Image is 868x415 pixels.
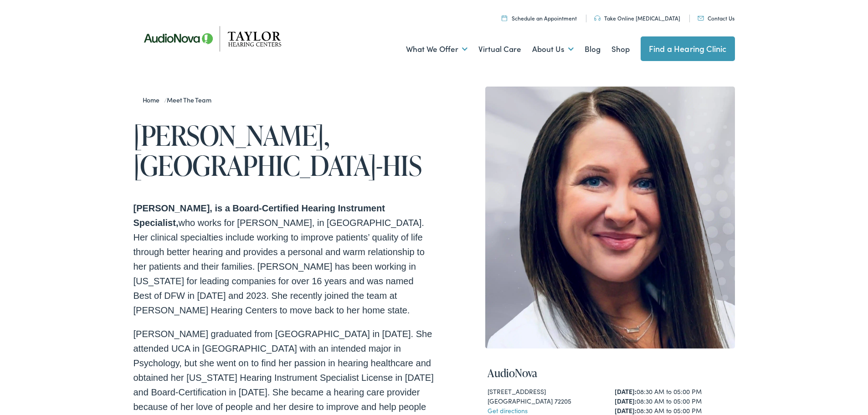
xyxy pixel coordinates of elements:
a: Get directions [488,406,528,415]
a: Take Online [MEDICAL_DATA] [594,14,680,22]
a: Virtual Care [478,32,521,66]
img: utility icon [502,15,507,21]
a: Contact Us [698,14,734,22]
a: Blog [585,32,601,66]
a: Schedule an Appointment [502,14,577,22]
strong: [PERSON_NAME], is a Board-Certified Hearing Instrument Specialist, [134,203,385,228]
a: Home [143,95,164,104]
div: [GEOGRAPHIC_DATA] 72205 [488,396,605,406]
h4: AudioNova [488,367,733,380]
a: Meet the Team [167,95,216,104]
span: / [143,95,216,104]
img: utility icon [594,15,601,21]
div: [STREET_ADDRESS] [488,387,605,396]
h1: [PERSON_NAME], [GEOGRAPHIC_DATA]-HIS [134,120,434,180]
img: Brooke Dunlap is a board certified hearing instrument specialist at Taylor Hearing Centers in Lit... [485,87,735,348]
strong: [DATE]: [615,396,637,405]
strong: [DATE]: [615,406,637,415]
img: utility icon [698,16,704,20]
a: About Us [532,32,574,66]
p: who works for [PERSON_NAME], in [GEOGRAPHIC_DATA]. Her clinical specialties include working to im... [134,201,434,318]
a: Shop [611,32,630,66]
a: Find a Hearing Clinic [641,36,735,61]
strong: [DATE]: [615,387,637,396]
a: What We Offer [406,32,467,66]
